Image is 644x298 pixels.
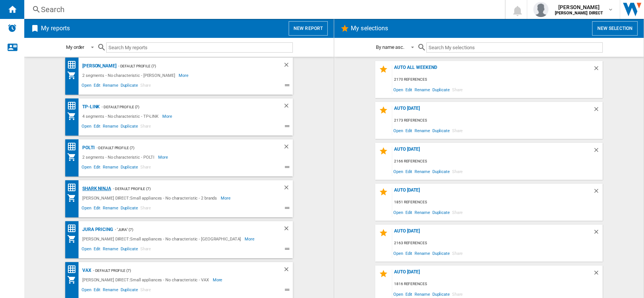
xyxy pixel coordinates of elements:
div: Delete [283,184,293,193]
div: Polti [80,143,95,153]
span: Open [392,248,404,258]
span: Edit [93,286,102,295]
span: Edit [93,164,102,173]
span: Rename [413,84,431,95]
span: Open [392,166,404,176]
span: Open [80,123,93,132]
span: Rename [102,245,119,254]
div: Delete [593,228,603,239]
span: Share [139,82,152,91]
div: AUTO [DATE] [392,269,593,279]
span: Open [392,125,404,136]
input: Search My selections [426,42,603,53]
div: 2 segments - No characteristic - [PERSON_NAME] [80,71,179,80]
div: Price Ranking [67,101,80,111]
span: Rename [102,123,119,132]
span: Open [80,164,93,173]
div: Price Ranking [67,142,80,151]
div: 1816 references [392,279,603,289]
button: New report [289,21,328,36]
span: More [213,275,224,284]
div: My Assortment [67,193,80,203]
div: 2166 references [392,157,603,166]
span: More [179,71,190,80]
div: My Assortment [67,153,80,162]
span: Edit [404,248,414,258]
span: Edit [93,204,102,214]
div: [PERSON_NAME] DIRECT:Small appliances - No characteristic - [GEOGRAPHIC_DATA] [80,234,245,243]
span: Rename [413,125,431,136]
span: Duplicate [431,84,451,95]
span: Edit [404,84,414,95]
span: Rename [413,166,431,176]
span: Duplicate [119,82,139,91]
div: 4 segments - No characteristic - TP-LINK [80,112,162,121]
div: Price Ranking [67,60,80,70]
div: 2170 references [392,75,603,84]
div: 2173 references [392,116,603,125]
div: JURA Pricing [80,225,113,234]
span: Rename [102,164,119,173]
span: Rename [102,82,119,91]
div: AUTO ALL WEEKEND [392,65,593,75]
span: Edit [404,125,414,136]
span: Edit [404,166,414,176]
span: Duplicate [431,125,451,136]
div: Delete [593,269,603,279]
input: Search My reports [106,42,293,53]
div: 2163 references [392,239,603,248]
div: 2 segments - No characteristic - POLTI [80,153,158,162]
span: More [162,112,173,121]
span: Open [392,84,404,95]
span: Duplicate [119,286,139,295]
div: AUTO [DATE] [392,187,593,198]
span: Share [139,164,152,173]
div: Delete [283,143,293,153]
div: Delete [283,266,293,275]
div: Price Ranking [67,265,80,274]
span: Rename [413,207,431,217]
div: - Default profile (7) [91,266,268,275]
span: Share [139,204,152,214]
span: Duplicate [119,123,139,132]
div: - Default profile (7) [100,102,268,112]
span: Duplicate [431,248,451,258]
span: Share [451,125,464,136]
div: My Assortment [67,275,80,284]
div: Delete [283,102,293,112]
span: Edit [93,245,102,254]
div: AUTO [DATE] [392,228,593,239]
div: Price Ranking [67,183,80,192]
div: Delete [283,225,293,234]
span: More [221,193,232,203]
span: Edit [93,82,102,91]
div: Delete [283,61,293,71]
button: New selection [592,21,638,36]
div: My order [66,44,84,50]
div: 1851 references [392,198,603,207]
span: Rename [102,286,119,295]
div: Search [41,4,485,15]
span: Open [80,82,93,91]
span: Share [451,166,464,176]
div: AUTO [DATE] [392,147,593,157]
span: [PERSON_NAME] [554,3,603,11]
span: Open [80,204,93,214]
span: Duplicate [119,164,139,173]
div: TP-LINK [80,102,100,112]
div: [PERSON_NAME] [80,61,116,71]
div: [PERSON_NAME] DIRECT:Small appliances - No characteristic - VAX [80,275,213,284]
div: Delete [593,147,603,157]
div: Shark Ninja [80,184,111,193]
span: Share [451,84,464,95]
div: By name asc. [376,44,404,50]
div: - Default profile (7) [95,143,268,153]
div: - Default profile (7) [111,184,268,193]
div: My Assortment [67,71,80,80]
span: Rename [413,248,431,258]
span: Share [451,248,464,258]
span: Open [80,245,93,254]
div: - "Jura" (7) [113,225,268,234]
span: Share [451,207,464,217]
span: Duplicate [119,204,139,214]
